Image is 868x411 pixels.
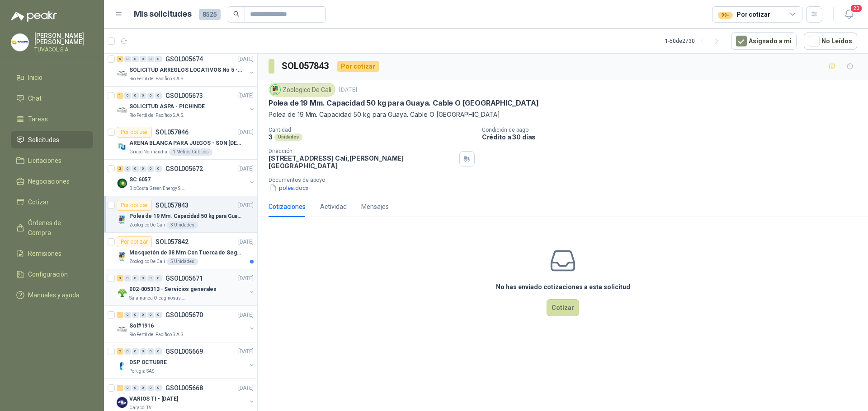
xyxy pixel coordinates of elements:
[155,166,162,172] div: 0
[34,32,93,45] p: [PERSON_NAME] [PERSON_NAME]
[104,196,257,233] a: Por cotizarSOL057843[DATE] Company LogoPolea de 19 Mm. Capacidad 50 kg para Guaya. Cable O [GEOGR...
[117,90,255,119] a: 1 0 0 0 0 0 GSOL005673[DATE] Company LogoSOLICITUD ASPA - PICHINDERio Fertil del Pacífico S.A.S.
[238,384,254,393] p: [DATE]
[117,68,127,79] img: Company Logo
[147,385,154,391] div: 0
[339,86,357,94] p: [DATE]
[129,112,184,119] p: Rio Fertil del Pacífico S.A.S.
[165,312,203,318] p: GSOL005670
[132,348,139,355] div: 0
[140,385,146,391] div: 0
[165,92,203,99] p: GSOL005673
[129,148,167,156] p: Grupo Normandía
[129,175,151,184] p: SC 6057
[134,8,192,21] h1: Mis solicitudes
[165,385,203,391] p: GSOL005668
[11,152,93,169] a: Licitaciones
[269,202,306,212] div: Cotizaciones
[156,239,189,245] p: SOL057842
[28,269,68,279] span: Configuración
[11,11,57,22] img: Logo peakr
[34,47,93,52] p: TUVACOL S.A.
[124,312,131,318] div: 0
[238,55,254,64] p: [DATE]
[274,134,302,141] div: Unidades
[147,348,154,355] div: 0
[270,85,280,95] img: Company Logo
[11,214,93,241] a: Órdenes de Compra
[140,56,146,62] div: 0
[238,128,254,137] p: [DATE]
[28,114,48,124] span: Tareas
[238,274,254,283] p: [DATE]
[117,214,127,225] img: Company Logo
[147,312,154,318] div: 0
[11,245,93,262] a: Remisiones
[155,56,162,62] div: 0
[117,54,255,83] a: 6 0 0 0 0 0 GSOL005674[DATE] Company LogoSOLICITUD ARREGLOS LOCATIVOS No 5 - PICHINDERio Fertil d...
[155,312,162,318] div: 0
[269,127,475,133] p: Cantidad
[129,66,242,74] p: SOLICITUD ARREGLOS LOCATIVOS No 5 - PICHINDE
[132,92,139,99] div: 0
[11,131,93,148] a: Solicitudes
[28,93,42,103] span: Chat
[169,148,212,156] div: 1 Metros Cúbicos
[482,127,864,133] p: Condición de pago
[117,178,127,189] img: Company Logo
[11,194,93,211] a: Cotizar
[11,111,93,128] a: Tareas
[337,61,379,72] div: Por cotizar
[117,166,123,172] div: 2
[665,34,724,48] div: 1 - 50 de 2730
[117,251,127,262] img: Company Logo
[28,156,61,166] span: Licitaciones
[117,309,255,338] a: 1 0 0 0 0 0 GSOL005670[DATE] Company LogoSol#1916Rio Fertil del Pacífico S.A.S.
[850,4,863,13] span: 20
[269,154,456,170] p: [STREET_ADDRESS] Cali , [PERSON_NAME][GEOGRAPHIC_DATA]
[11,286,93,304] a: Manuales y ayuda
[147,56,154,62] div: 0
[28,176,70,186] span: Negociaciones
[129,249,242,257] p: Mosquetón de 38 Mm Con Tuerca de Seguridad. Carga 100 kg
[140,166,146,172] div: 0
[129,102,205,111] p: SOLICITUD ASPA - PICHINDE
[320,202,347,212] div: Actividad
[117,92,123,99] div: 1
[117,287,127,298] img: Company Logo
[129,285,217,294] p: 002-005313 - Servicios generales
[155,348,162,355] div: 0
[140,92,146,99] div: 0
[155,275,162,282] div: 0
[117,163,255,192] a: 2 0 0 0 0 0 GSOL005672[DATE] Company LogoSC 6057BioCosta Green Energy S.A.S
[104,233,257,269] a: Por cotizarSOL057842[DATE] Company LogoMosquetón de 38 Mm Con Tuerca de Seguridad. Carga 100 kgZo...
[117,275,123,282] div: 3
[238,165,254,173] p: [DATE]
[156,129,189,135] p: SOL057846
[117,360,127,371] img: Company Logo
[140,348,146,355] div: 0
[129,185,186,192] p: BioCosta Green Energy S.A.S
[28,290,80,300] span: Manuales y ayuda
[238,347,254,356] p: [DATE]
[167,258,198,265] div: 5 Unidades
[199,9,221,20] span: 8525
[156,202,189,208] p: SOL057843
[124,275,131,282] div: 0
[28,197,49,207] span: Cotizar
[11,266,93,283] a: Configuración
[28,218,85,238] span: Órdenes de Compra
[124,92,131,99] div: 0
[269,110,857,120] p: Polea de 19 Mm. Capacidad 50 kg para Guaya. Cable O [GEOGRAPHIC_DATA]
[238,311,254,319] p: [DATE]
[132,312,139,318] div: 0
[731,32,797,50] button: Asignado a mi
[804,32,857,50] button: No Leídos
[28,249,61,259] span: Remisiones
[238,201,254,210] p: [DATE]
[124,166,131,172] div: 0
[124,385,131,391] div: 0
[28,73,42,83] span: Inicio
[129,258,165,265] p: Zoologico De Cali
[361,202,389,212] div: Mensajes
